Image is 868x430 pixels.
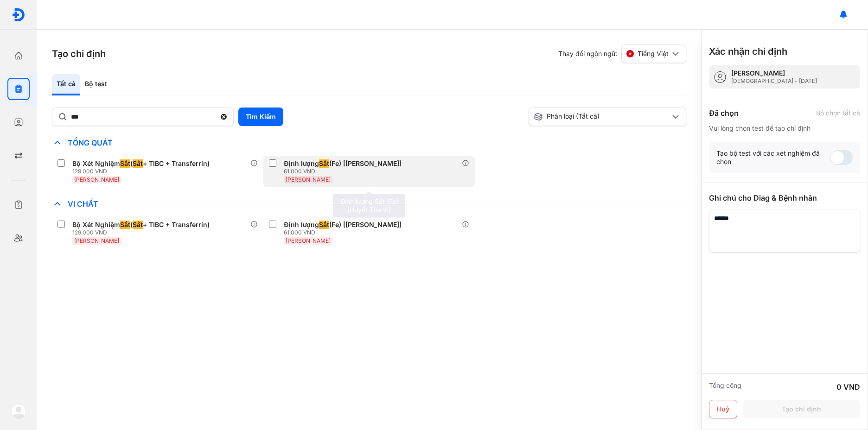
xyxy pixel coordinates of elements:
div: Tất cả [52,74,80,95]
div: Định lượng (Fe) [[PERSON_NAME]] [284,221,402,229]
div: [DEMOGRAPHIC_DATA] - [DATE] [731,77,817,85]
div: 129.000 VND [72,168,213,175]
button: Huỷ [709,400,737,418]
div: Tạo bộ test với các xét nghiệm đã chọn [716,149,830,166]
span: Tiếng Việt [638,50,669,58]
span: Sắt [120,221,130,229]
div: Bộ Xét Nghiệm ( + TIBC + Transferrin) [72,159,210,168]
h3: Xác nhận chỉ định [709,45,787,58]
span: Vi Chất [63,199,103,209]
span: Tổng Quát [63,138,117,147]
div: Bỏ chọn tất cả [816,109,860,117]
div: 61.000 VND [284,229,405,236]
span: Sắt [133,159,143,168]
span: [PERSON_NAME] [286,176,331,183]
div: Thay đổi ngôn ngữ: [558,44,686,63]
div: Bộ Xét Nghiệm ( + TIBC + Transferrin) [72,221,210,229]
span: Sắt [120,159,130,168]
div: Tổng cộng [709,381,741,392]
span: [PERSON_NAME] [286,237,331,244]
div: Đã chọn [709,107,739,119]
button: Tìm Kiếm [238,107,283,126]
button: Tạo chỉ định [743,400,860,418]
span: Sắt [319,221,329,229]
div: 61.000 VND [284,168,405,175]
span: Sắt [133,221,143,229]
span: [PERSON_NAME] [74,237,119,244]
div: Định lượng (Fe) [[PERSON_NAME]] [284,159,402,168]
div: Vui lòng chọn test để tạo chỉ định [709,124,860,133]
div: Ghi chú cho Diag & Bệnh nhân [709,192,860,203]
div: 129.000 VND [72,229,213,236]
img: logo [12,8,26,22]
h3: Tạo chỉ định [52,47,106,60]
img: logo [11,404,26,419]
div: Phân loại (Tất cả) [534,112,670,121]
div: [PERSON_NAME] [731,69,817,77]
span: Sắt [319,159,329,168]
div: 0 VND [836,381,860,392]
span: [PERSON_NAME] [74,176,119,183]
div: Bộ test [80,74,112,95]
